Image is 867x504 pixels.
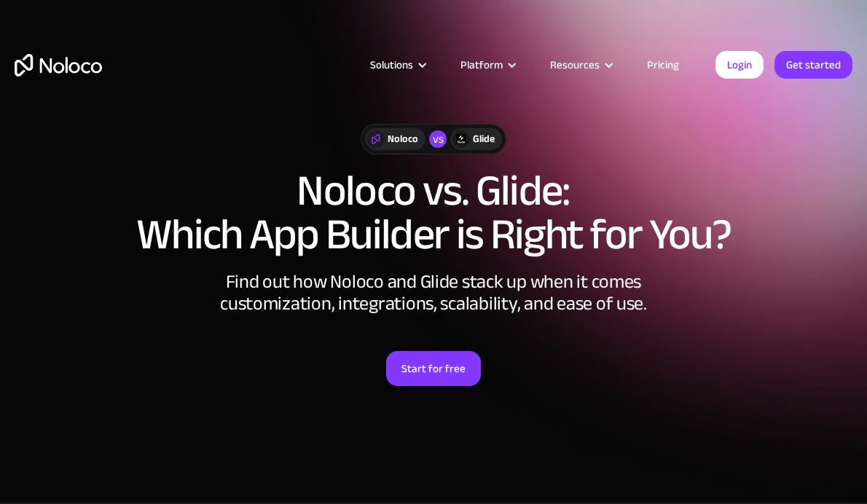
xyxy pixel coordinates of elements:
div: Resources [532,55,629,74]
a: Pricing [629,55,697,74]
div: Solutions [370,55,413,74]
div: Platform [460,55,503,74]
h1: Noloco vs. Glide: Which App Builder is Right for You? [15,169,852,256]
div: Noloco [388,131,418,147]
a: Get started [774,51,852,79]
div: Platform [442,55,532,74]
div: Glide [473,131,495,147]
a: Start for free [386,351,481,386]
div: Find out how Noloco and Glide stack up when it comes customization, integrations, scalability, an... [215,271,652,315]
a: home [15,54,102,76]
div: Resources [550,55,600,74]
div: Solutions [352,55,442,74]
a: Login [715,51,764,79]
div: vs [429,130,447,148]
